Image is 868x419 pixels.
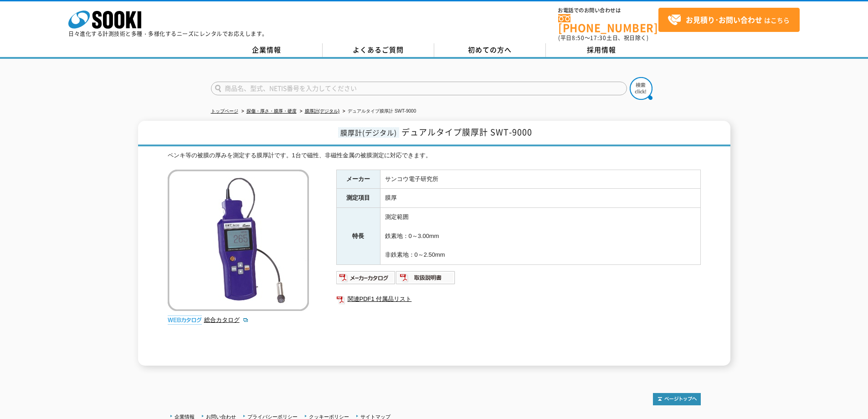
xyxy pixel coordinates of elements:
[572,34,585,42] span: 8:50
[336,276,396,283] a: メーカーカタログ
[204,316,249,323] a: 総合カタログ
[668,13,790,27] span: はこちら
[168,170,309,311] img: デュアルタイプ膜厚計 SWT-9000
[211,109,238,114] a: トップページ
[336,170,380,189] th: メーカー
[168,316,202,325] img: webカタログ
[401,126,532,138] span: デュアルタイプ膜厚計 SWT-9000
[168,151,701,160] div: ペンキ等の被膜の厚みを測定する膜厚計です。1台で磁性、非磁性金属の被膜測定に対応できます。
[653,393,701,405] img: トップページへ
[323,43,434,57] a: よくあるご質問
[686,14,762,25] strong: お見積り･お問い合わせ
[68,31,268,36] p: 日々進化する計測技術と多種・多様化するニーズにレンタルでお応えします。
[247,109,297,114] a: 探傷・厚さ・膜厚・硬度
[396,270,456,285] img: 取扱説明書
[380,170,700,189] td: サンコウ電子研究所
[658,8,800,32] a: お見積り･お問い合わせはこちら
[630,77,652,100] img: btn_search.png
[468,45,512,55] span: 初めての方へ
[558,34,648,42] span: (平日 ～ 土日、祝日除く)
[336,293,701,305] a: 関連PDF1 付属品リスト
[558,8,658,13] span: お電話でのお問い合わせは
[341,107,416,116] li: デュアルタイプ膜厚計 SWT-9000
[336,208,380,265] th: 特長
[558,14,658,33] a: [PHONE_NUMBER]
[434,43,546,57] a: 初めての方へ
[396,276,456,283] a: 取扱説明書
[211,43,323,57] a: 企業情報
[336,270,396,285] img: メーカーカタログ
[336,189,380,208] th: 測定項目
[305,109,340,114] a: 膜厚計(デジタル)
[590,34,606,42] span: 17:30
[211,82,627,95] input: 商品名、型式、NETIS番号を入力してください
[380,208,700,265] td: 測定範囲 鉄素地：0～3.00mm 非鉄素地：0～2.50mm
[338,127,399,138] span: 膜厚計(デジタル)
[546,43,657,57] a: 採用情報
[380,189,700,208] td: 膜厚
